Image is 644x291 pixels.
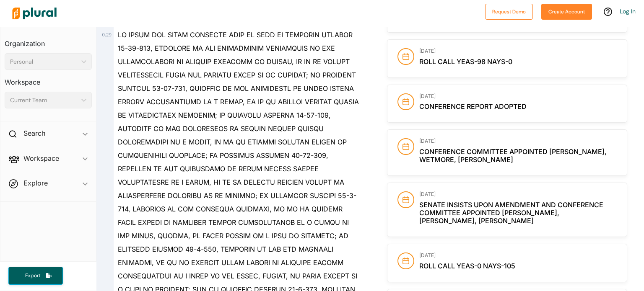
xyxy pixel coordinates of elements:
span: Roll call Yeas-0 Nays-105 [419,262,515,270]
a: Log In [620,8,636,15]
h3: [DATE] [419,48,617,54]
h3: [DATE] [419,138,617,144]
h3: [DATE] [419,252,617,258]
span: Senate insists upon amendment and conference committee appointed [PERSON_NAME], [PERSON_NAME], [P... [419,201,603,225]
div: Current Team [10,96,78,105]
span: Conference committee appointed [PERSON_NAME], Wetmore, [PERSON_NAME] [419,147,607,164]
a: Request Demo [485,7,533,15]
div: Personal [10,57,78,66]
button: Export [8,267,63,285]
h3: [DATE] [419,191,617,197]
h2: Search [23,129,45,138]
button: Request Demo [485,4,533,20]
span: Export [19,272,46,279]
span: Roll call Yeas-98 Nays-0 [419,57,512,66]
a: Create Account [541,7,592,15]
span: 0 . 29 [102,32,111,38]
button: Create Account [541,4,592,20]
h3: [DATE] [419,93,617,99]
h3: Workspace [5,70,92,88]
h3: Organization [5,31,92,50]
span: Conference report adopted [419,102,527,111]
